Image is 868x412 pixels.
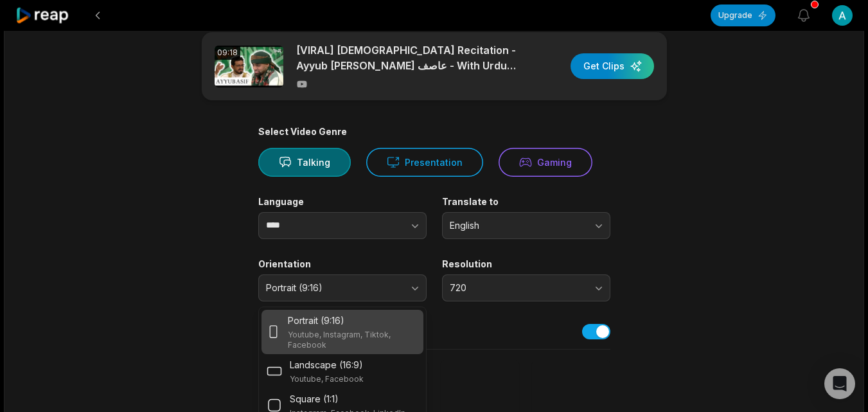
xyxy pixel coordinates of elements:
[450,220,585,231] span: English
[258,196,427,208] label: Language
[442,274,610,301] button: 720
[258,148,351,177] button: Talking
[450,282,585,294] span: 720
[258,274,427,301] button: Portrait (9:16)
[571,53,654,79] button: Get Clips
[296,42,518,73] p: [VIRAL] [DEMOGRAPHIC_DATA] Recitation - Ayyub [PERSON_NAME] عاصف - With Urdu Translation - The Ho...
[258,258,427,270] label: Orientation
[215,46,240,60] div: 09:18
[290,392,339,406] p: Square (1:1)
[258,126,610,138] div: Select Video Genre
[442,196,610,208] label: Translate to
[442,258,610,270] label: Resolution
[288,330,418,350] p: Youtube, Instagram, Tiktok, Facebook
[442,212,610,239] button: English
[290,374,364,384] p: Youtube, Facebook
[366,148,483,177] button: Presentation
[499,148,592,177] button: Gaming
[266,282,401,294] span: Portrait (9:16)
[288,314,344,327] p: Portrait (9:16)
[711,4,775,26] button: Upgrade
[290,358,363,372] p: Landscape (16:9)
[824,368,855,399] div: Open Intercom Messenger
